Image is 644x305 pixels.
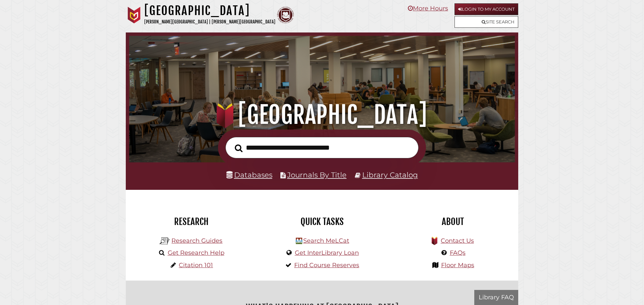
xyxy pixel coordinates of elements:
h2: About [392,216,513,227]
a: Get InterLibrary Loan [295,249,359,256]
a: Research Guides [171,237,222,244]
h1: [GEOGRAPHIC_DATA] [144,3,275,18]
a: Find Course Reserves [294,261,359,269]
img: Calvin Theological Seminary [277,7,294,23]
h1: [GEOGRAPHIC_DATA] [139,100,505,130]
a: Get Research Help [168,249,224,256]
a: Databases [226,170,272,179]
a: Site Search [454,16,518,28]
a: Journals By Title [287,170,346,179]
img: Calvin University [126,7,143,23]
i: Search [235,144,243,152]
a: Search MeLCat [303,237,349,244]
p: [PERSON_NAME][GEOGRAPHIC_DATA] | [PERSON_NAME][GEOGRAPHIC_DATA] [144,18,275,26]
a: Citation 101 [179,261,213,269]
img: Hekman Library Logo [160,236,170,246]
a: Library Catalog [362,170,418,179]
button: Search [231,142,246,154]
a: FAQs [450,249,466,256]
img: Hekman Library Logo [296,238,302,244]
a: Contact Us [441,237,474,244]
a: Floor Maps [441,261,474,269]
a: More Hours [408,5,448,12]
a: Login to My Account [454,3,518,15]
h2: Quick Tasks [262,216,382,227]
h2: Research [131,216,252,227]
